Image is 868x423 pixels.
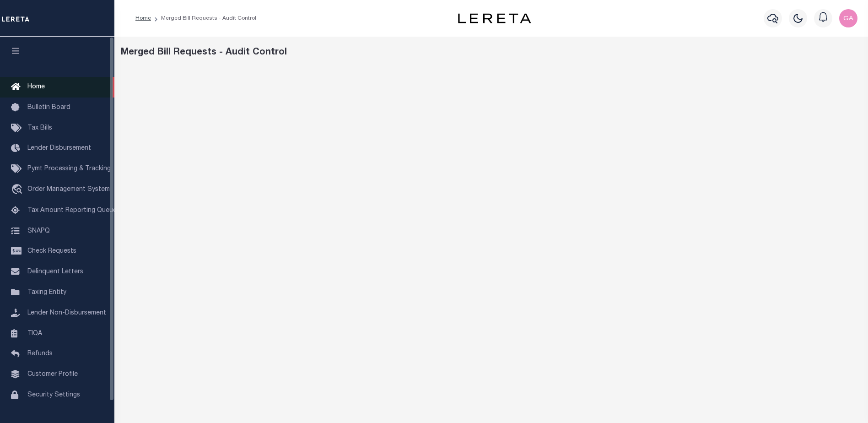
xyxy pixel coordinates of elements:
[27,392,80,398] span: Security Settings
[121,46,862,60] div: Merged Bill Requests - Audit Control
[27,228,50,234] span: SNAPQ
[27,289,66,296] span: Taxing Entity
[27,145,91,152] span: Lender Disbursement
[27,310,106,316] span: Lender Non-Disbursement
[27,207,117,214] span: Tax Amount Reporting Queue
[27,166,111,172] span: Pymt Processing & Tracking
[27,125,52,131] span: Tax Bills
[27,186,110,193] span: Order Management System
[151,14,256,22] li: Merged Bill Requests - Audit Control
[135,16,151,21] a: Home
[27,84,45,90] span: Home
[27,248,76,255] span: Check Requests
[11,184,26,196] i: travel_explore
[27,104,70,111] span: Bulletin Board
[27,371,78,378] span: Customer Profile
[27,330,42,336] span: TIQA
[839,9,857,27] img: svg+xml;base64,PHN2ZyB4bWxucz0iaHR0cDovL3d3dy53My5vcmcvMjAwMC9zdmciIHBvaW50ZXItZXZlbnRzPSJub25lIi...
[458,13,531,23] img: logo-dark.svg
[27,351,53,357] span: Refunds
[27,269,83,275] span: Delinquent Letters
